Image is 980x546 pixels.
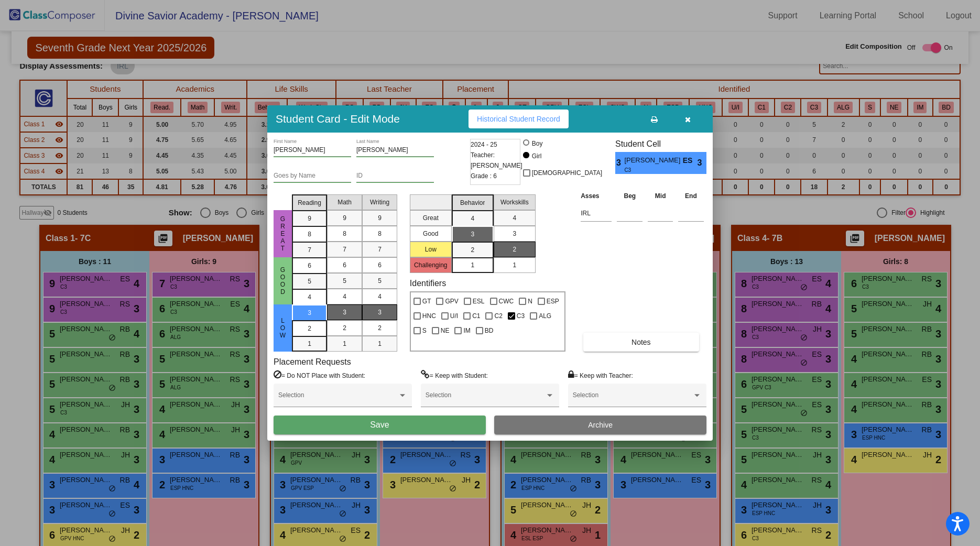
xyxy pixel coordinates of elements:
span: S [422,324,427,337]
span: Archive [588,421,613,429]
span: C3 [624,166,675,174]
span: CWC [499,295,514,308]
span: ES [683,155,698,166]
span: 3 [698,157,706,169]
div: Girl [531,151,542,161]
span: 3 [308,308,311,318]
label: = Keep with Teacher: [568,370,633,380]
span: GT [422,295,431,308]
span: 8 [378,229,382,238]
span: U/I [450,310,458,322]
span: 7 [378,245,382,254]
div: Boy [531,139,543,148]
span: NE [441,324,450,337]
span: Historical Student Record [477,115,560,123]
button: Archive [494,416,706,434]
label: Identifiers [410,278,446,288]
label: = Keep with Student: [421,370,488,380]
span: [PERSON_NAME] [624,155,682,166]
span: 2 [343,323,346,333]
span: 9 [343,213,346,223]
span: HNC [422,310,436,322]
span: 1 [308,339,311,348]
label: Placement Requests [274,357,351,367]
span: Good [278,266,288,296]
span: C2 [494,310,502,322]
span: Great [278,215,288,252]
span: Writing [370,198,389,207]
span: 7 [308,245,311,255]
th: End [676,190,706,202]
span: Math [337,198,352,207]
span: 5 [343,276,346,286]
button: Save [274,416,486,434]
span: 8 [343,229,346,238]
span: Teacher: [PERSON_NAME] [471,150,522,171]
span: 5 [378,276,382,286]
span: Reading [298,198,321,208]
span: GPV [445,295,458,308]
span: 3 [471,230,474,239]
span: 4 [378,292,382,301]
span: Grade : 6 [471,171,497,181]
span: 2024 - 25 [471,139,497,150]
span: N [528,295,532,308]
span: 9 [308,214,311,223]
span: C3 [517,310,525,322]
span: Save [370,420,389,429]
span: 6 [308,261,311,270]
span: 3 [343,308,346,317]
span: 6 [378,260,382,270]
span: 7 [343,245,346,254]
span: [DEMOGRAPHIC_DATA] [532,167,602,179]
input: assessment [581,205,612,221]
span: ESP [547,295,559,308]
span: Notes [631,338,651,346]
span: ALG [539,310,551,322]
span: 2 [378,323,382,333]
span: 9 [378,213,382,223]
span: Low [278,317,288,339]
span: 4 [343,292,346,301]
span: 3 [615,157,624,169]
span: 1 [513,260,516,270]
span: IM [463,324,470,337]
span: 4 [513,213,516,223]
span: 2 [513,245,516,254]
label: = Do NOT Place with Student: [274,370,365,380]
span: 6 [343,260,346,270]
span: 5 [308,277,311,286]
span: 1 [343,339,346,348]
span: 1 [378,339,382,348]
button: Historical Student Record [469,110,569,128]
span: 2 [471,245,474,255]
th: Mid [645,190,676,202]
h3: Student Cell [615,139,706,149]
span: Behavior [460,198,485,208]
span: Workskills [500,198,529,207]
input: goes by name [274,172,351,180]
span: BD [485,324,494,337]
span: 8 [308,230,311,239]
th: Asses [578,190,614,202]
span: 4 [308,292,311,302]
span: 4 [471,214,474,223]
span: 1 [471,260,474,270]
span: 2 [308,324,311,333]
span: C1 [472,310,480,322]
span: 3 [513,229,516,238]
h3: Student Card - Edit Mode [276,112,400,125]
button: Notes [583,333,699,352]
th: Beg [614,190,645,202]
span: 3 [378,308,382,317]
span: ESL [473,295,485,308]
